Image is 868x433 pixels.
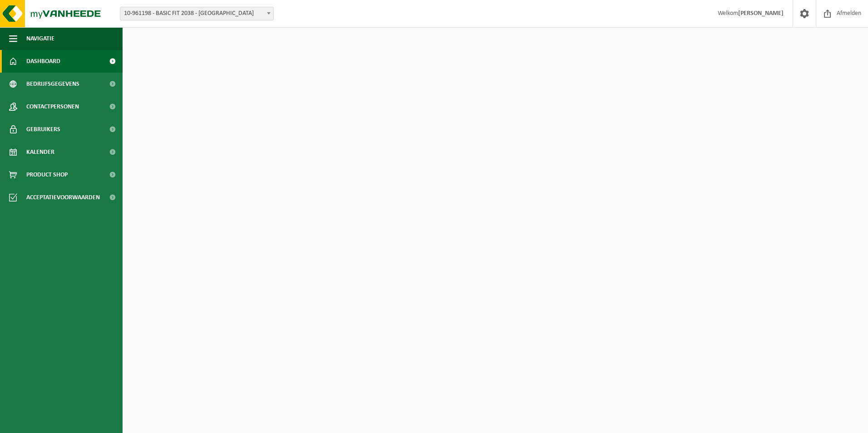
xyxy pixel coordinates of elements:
[26,27,54,50] span: Navigatie
[26,73,79,95] span: Bedrijfsgegevens
[26,118,60,141] span: Gebruikers
[26,163,68,186] span: Product Shop
[26,50,60,73] span: Dashboard
[26,95,79,118] span: Contactpersonen
[26,186,100,209] span: Acceptatievoorwaarden
[120,7,274,20] span: 10-961198 - BASIC FIT 2038 - BRUSSEL
[26,141,54,163] span: Kalender
[120,7,273,20] span: 10-961198 - BASIC FIT 2038 - BRUSSEL
[738,10,784,17] strong: [PERSON_NAME]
